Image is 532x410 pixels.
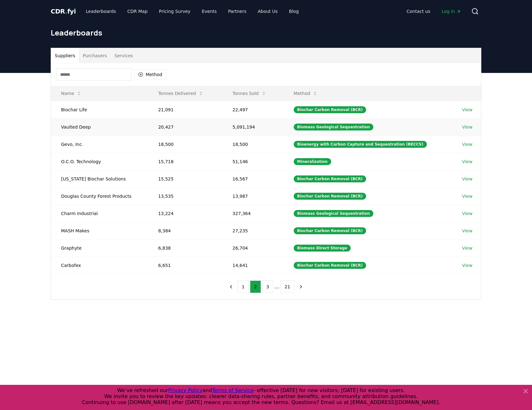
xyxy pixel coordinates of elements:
[223,136,284,153] td: 18,500
[462,262,473,269] a: View
[51,101,148,118] td: Biochar Life
[223,205,284,222] td: 327,364
[262,280,273,293] button: 3
[51,222,148,239] td: MASH Makes
[81,6,121,17] a: Leaderboards
[51,153,148,170] td: O.C.O. Technology
[462,228,473,234] a: View
[462,158,473,165] a: View
[462,245,473,251] a: View
[296,280,306,293] button: next page
[289,87,323,100] button: Method
[51,8,76,15] span: CDR fyi
[148,118,222,136] td: 20,427
[111,48,137,63] button: Services
[294,158,331,165] div: Mineralization
[148,239,222,257] td: 6,838
[51,48,79,63] button: Suppliers
[51,187,148,205] td: Douglas County Forest Products
[223,239,284,257] td: 26,704
[294,193,366,200] div: Biochar Carbon Removal (BCR)
[148,101,222,118] td: 21,091
[148,205,222,222] td: 13,224
[148,136,222,153] td: 18,500
[65,8,67,15] span: .
[250,280,261,293] button: 2
[223,118,284,136] td: 5,091,194
[134,69,167,80] button: Method
[148,187,222,205] td: 13,535
[238,280,249,293] button: 1
[51,7,76,16] a: CDR.fyi
[462,107,473,113] a: View
[223,187,284,205] td: 13,987
[462,176,473,182] a: View
[462,210,473,217] a: View
[122,6,153,17] a: CDR Map
[284,6,304,17] a: Blog
[51,28,481,38] h1: Leaderboards
[402,6,435,17] a: Contact us
[253,6,283,17] a: About Us
[148,170,222,187] td: 15,525
[148,257,222,274] td: 6,651
[294,124,373,130] div: Biomass Geological Sequestration
[437,6,466,17] a: Log in
[223,6,252,17] a: Partners
[51,205,148,222] td: Charm Industrial
[462,141,473,147] a: View
[56,87,87,100] button: Name
[294,175,366,182] div: Biochar Carbon Removal (BCR)
[154,6,195,17] a: Pricing Survey
[228,87,271,100] button: Tonnes Sold
[280,280,294,293] button: 21
[148,222,222,239] td: 8,384
[153,87,208,100] button: Tonnes Delivered
[51,118,148,136] td: Vaulted Deep
[294,262,366,269] div: Biochar Carbon Removal (BCR)
[294,141,427,148] div: Bioenergy with Carbon Capture and Sequestration (BECCS)
[79,48,111,63] button: Purchasers
[294,106,366,113] div: Biochar Carbon Removal (BCR)
[402,6,466,17] nav: Main
[223,257,284,274] td: 14,641
[294,227,366,234] div: Biochar Carbon Removal (BCR)
[462,193,473,199] a: View
[223,101,284,118] td: 22,497
[148,153,222,170] td: 15,718
[226,280,236,293] button: previous page
[223,222,284,239] td: 27,235
[223,170,284,187] td: 16,567
[442,8,461,14] span: Log in
[197,6,222,17] a: Events
[294,245,351,252] div: Biomass Direct Storage
[51,170,148,187] td: [US_STATE] Biochar Solutions
[51,257,148,274] td: Carbofex
[274,283,279,291] li: ...
[462,124,473,130] a: View
[294,210,373,217] div: Biomass Geological Sequestration
[81,6,304,17] nav: Main
[51,136,148,153] td: Gevo, Inc.
[223,153,284,170] td: 51,146
[51,239,148,257] td: Graphyte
